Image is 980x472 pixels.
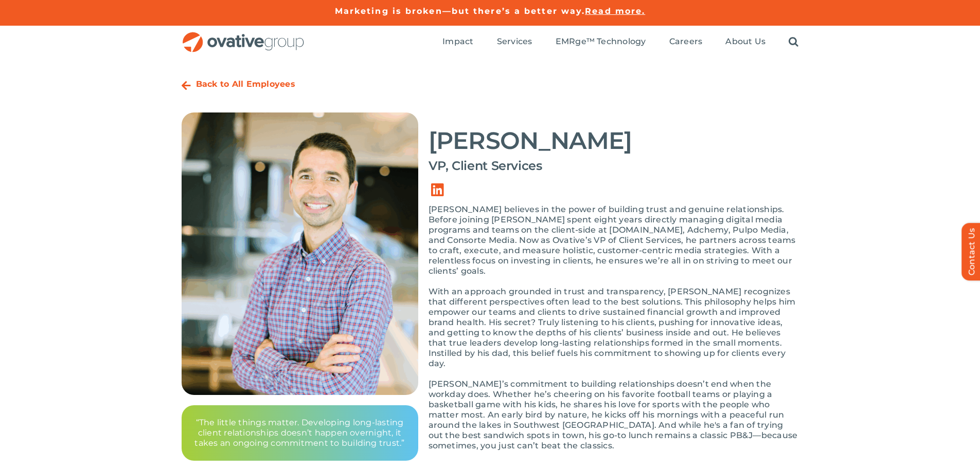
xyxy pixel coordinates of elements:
p: With an approach grounded in trust and transparency, [PERSON_NAME] recognizes that different pers... [429,287,799,369]
a: Link to https://ovative.com/about-us/people/ [182,81,191,91]
a: Marketing is broken—but there’s a better way. [335,6,585,16]
span: About Us [725,36,765,47]
img: 3 [182,112,418,395]
a: Impact [442,36,473,48]
a: Link to https://www.linkedin.com/in/jay-eyunni-9518025/ [423,176,452,204]
a: Careers [669,36,703,48]
span: Impact [442,36,473,47]
a: Back to All Employees [196,79,295,89]
nav: Menu [442,26,798,59]
h2: [PERSON_NAME] [429,128,799,154]
p: [PERSON_NAME] believes in the power of building trust and genuine relationships. Before joining [... [429,204,799,276]
a: Search [789,36,798,48]
a: Services [497,36,532,48]
span: Careers [669,36,703,47]
p: “The little things matter. Developing long-lasting client relationships doesn’t happen overnight,... [194,418,406,448]
a: Read more. [585,6,645,16]
span: Services [497,36,532,47]
a: About Us [725,36,765,48]
h4: VP, Client Services [429,159,799,173]
p: [PERSON_NAME]’s commitment to building relationships doesn’t end when the workday does. Whether h... [429,379,799,451]
span: EMRge™ Technology [556,36,646,47]
a: EMRge™ Technology [556,36,646,48]
a: OG_Full_horizontal_RGB [182,31,305,41]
